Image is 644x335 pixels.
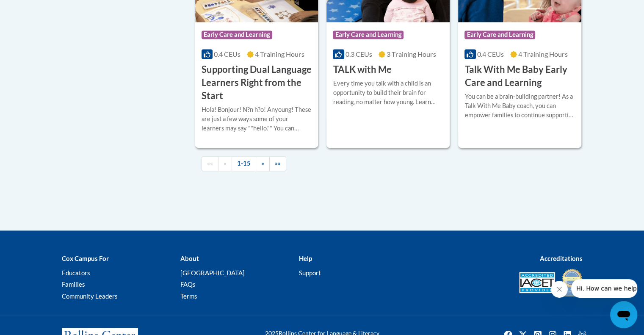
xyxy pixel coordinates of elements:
span: 4 Training Hours [518,50,568,58]
img: Accredited IACET® Provider [519,272,555,293]
h3: TALK with Me [333,63,391,76]
img: IDA® Accredited [561,268,583,297]
span: »» [275,160,281,167]
span: 3 Training Hours [387,50,436,58]
span: 0.3 CEUs [345,50,372,58]
a: [GEOGRAPHIC_DATA] [180,269,244,277]
span: « [224,160,227,167]
span: «« [207,160,213,167]
div: Hola! Bonjour! N?n h?o! Anyoung! These are just a few ways some of your learners may say ""hello.... [202,105,312,133]
a: Previous [218,156,232,171]
a: Families [62,280,85,288]
span: Early Care and Learning [464,30,535,39]
b: Accreditations [540,255,583,262]
a: FAQs [180,280,195,288]
b: Help [299,255,312,262]
span: Early Care and Learning [202,30,272,39]
a: Next [256,156,270,171]
div: Every time you talk with a child is an opportunity to build their brain for reading, no matter ho... [333,79,443,107]
a: End [269,156,286,171]
a: Community Leaders [62,292,118,299]
iframe: Message from company [571,279,637,298]
a: Support [299,269,321,277]
a: 1-15 [232,156,256,171]
span: 0.4 CEUs [477,50,504,58]
h3: Talk With Me Baby Early Care and Learning [464,63,575,89]
span: » [261,160,264,167]
h3: Supporting Dual Language Learners Right from the Start [202,63,312,102]
a: Educators [62,269,90,277]
a: Begining [202,156,218,171]
div: You can be a brain-building partner! As a Talk With Me Baby coach, you can empower families to co... [464,92,575,120]
span: 4 Training Hours [255,50,304,58]
b: About [180,255,199,262]
b: Cox Campus For [62,255,109,262]
a: Terms [180,292,197,299]
span: Early Care and Learning [333,30,404,39]
iframe: Button to launch messaging window [610,301,637,328]
iframe: Close message [551,281,568,298]
span: 0.4 CEUs [214,50,240,58]
span: Hi. How can we help? [5,6,69,13]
